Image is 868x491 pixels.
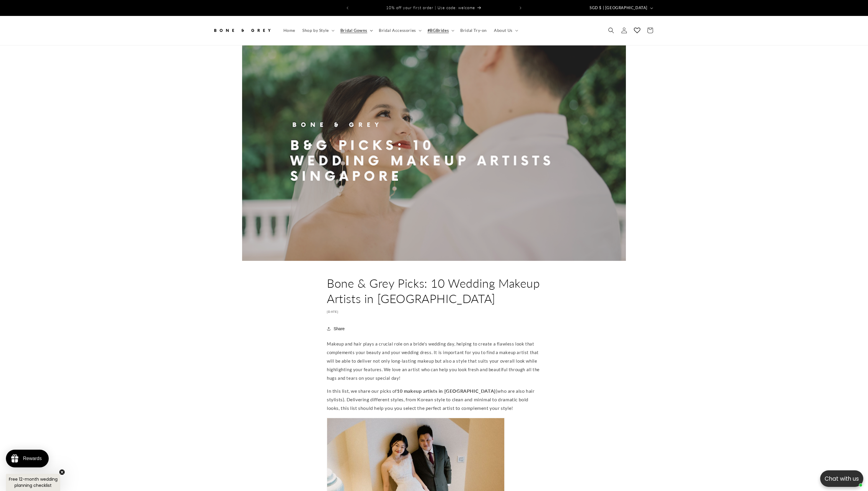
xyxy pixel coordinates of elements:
div: Rewards [23,456,42,461]
h1: Bone & Grey Picks: 10 Wedding Makeup Artists in [GEOGRAPHIC_DATA] [327,276,541,306]
summary: Shop by Style [299,24,337,37]
a: Home [280,24,299,37]
span: Free 12-month wedding planning checklist [9,476,58,488]
span: Bridal Gowns [340,28,367,33]
span: Home [283,28,295,33]
summary: Bridal Accessories [375,24,424,37]
img: Bone and Grey Bridal [213,24,272,37]
span: SGD $ | [GEOGRAPHIC_DATA] [590,5,647,11]
summary: #BGBrides [424,24,457,37]
button: Open chatbox [820,470,863,487]
a: Bone and Grey Bridal [211,22,274,39]
img: Bone and Grey | 10 Wedding makeup artists | Singapore [242,45,626,261]
span: Bridal Accessories [379,28,416,33]
summary: About Us [490,24,521,37]
a: Bridal Try-on [457,24,490,37]
span: Shop by Style [302,28,329,33]
div: Free 12-month wedding planning checklistClose teaser [6,474,60,491]
span: #BGBrides [428,28,449,33]
span: Makeup and hair plays a crucial role on a bride's wedding day, helping to create a flawless look ... [327,341,540,380]
span: In this list, we share our picks of (who are also hair stylists). Delivering different styles, fr... [327,388,535,411]
button: SGD $ | [GEOGRAPHIC_DATA] [586,2,655,14]
span: About Us [494,28,513,33]
span: 10% off your first order | Use code: welcome [386,5,475,10]
button: Next announcement [514,2,527,14]
summary: Bridal Gowns [337,24,375,37]
time: [DATE] [327,310,339,313]
button: Close teaser [59,469,65,475]
button: Previous announcement [341,2,354,14]
span: Bridal Try-on [460,28,487,33]
strong: 10 makeup artists in [GEOGRAPHIC_DATA] [397,388,496,394]
summary: Search [605,24,618,37]
button: Share [327,322,346,335]
p: Chat with us [820,474,863,483]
